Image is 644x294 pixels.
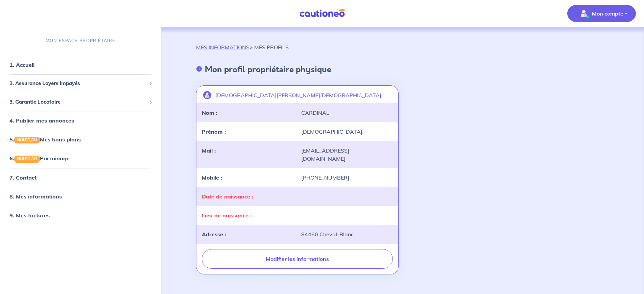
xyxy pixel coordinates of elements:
[9,98,146,106] span: 3. Garantie Locataire
[202,109,217,116] strong: Nom :
[3,209,158,222] div: 9. Mes factures
[196,43,289,51] p: > MES PROFILS
[9,117,74,124] a: 4. Publier mes annonces
[297,230,397,238] div: 84460 Cheval-Blanc
[9,61,34,68] a: 1. Accueil
[297,9,348,18] img: Cautioneo
[567,5,636,22] button: illu_account_valid_menu.svgMon compte
[3,133,158,146] div: 5.NOUVEAUMes bons plans
[9,193,62,200] a: 8. Mes informations
[297,109,397,117] div: CARDINAL
[9,80,146,87] span: 2. Assurance Loyers Impayés
[196,44,249,51] a: MES INFORMATIONS
[205,65,331,75] h4: Mon profil propriétaire physique
[202,212,252,219] strong: Lieu de naissance :
[297,128,397,136] div: [DEMOGRAPHIC_DATA]
[3,77,158,90] div: 2. Assurance Loyers Impayés
[9,136,81,143] a: 5.NOUVEAUMes bons plans
[592,9,623,18] p: Mon compte
[202,174,222,181] strong: Mobile :
[202,249,392,269] button: Modifier les informations
[9,155,70,162] a: 6.NOUVEAUParrainage
[297,146,397,163] div: [EMAIL_ADDRESS][DOMAIN_NAME]
[46,37,115,44] p: MON ESPACE PROPRIÉTAIRE
[3,114,158,127] div: 4. Publier mes annonces
[297,173,397,182] div: [PHONE_NUMBER]
[203,91,211,99] img: illu_account.svg
[202,128,226,135] strong: Prénom :
[578,8,589,19] img: illu_account_valid_menu.svg
[202,231,226,238] strong: Adresse :
[3,190,158,203] div: 8. Mes informations
[202,193,253,200] strong: Date de naissance :
[9,212,50,219] a: 9. Mes factures
[202,147,216,154] strong: Mail :
[9,174,37,181] a: 7. Contact
[215,91,381,99] p: [DEMOGRAPHIC_DATA][PERSON_NAME][DEMOGRAPHIC_DATA]
[3,171,158,184] div: 7. Contact
[3,96,158,109] div: 3. Garantie Locataire
[3,58,158,72] div: 1. Accueil
[3,152,158,165] div: 6.NOUVEAUParrainage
